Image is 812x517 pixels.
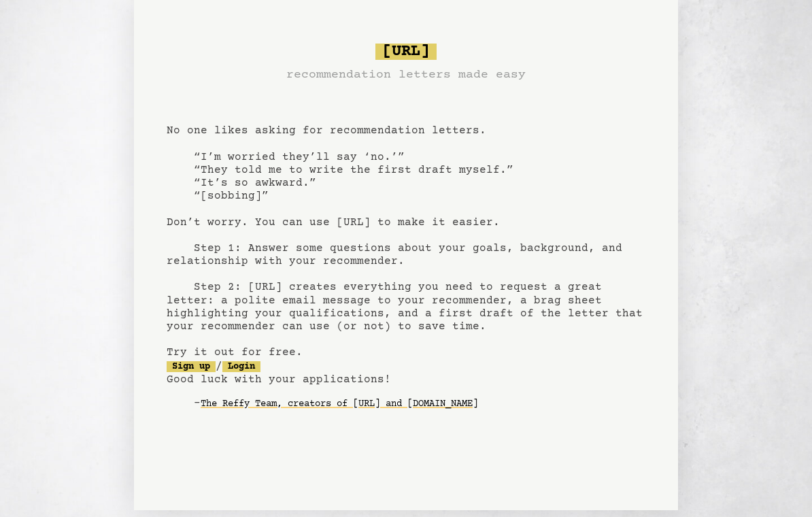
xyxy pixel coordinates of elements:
[375,44,437,60] span: [URL]
[286,65,526,84] h3: recommendation letters made easy
[167,38,645,437] pre: No one likes asking for recommendation letters. “I’m worried they’ll say ‘no.’” “They told me to ...
[167,361,216,372] a: Sign up
[201,393,478,415] a: The Reffy Team, creators of [URL] and [DOMAIN_NAME]
[194,397,645,411] div: -
[222,361,260,372] a: Login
